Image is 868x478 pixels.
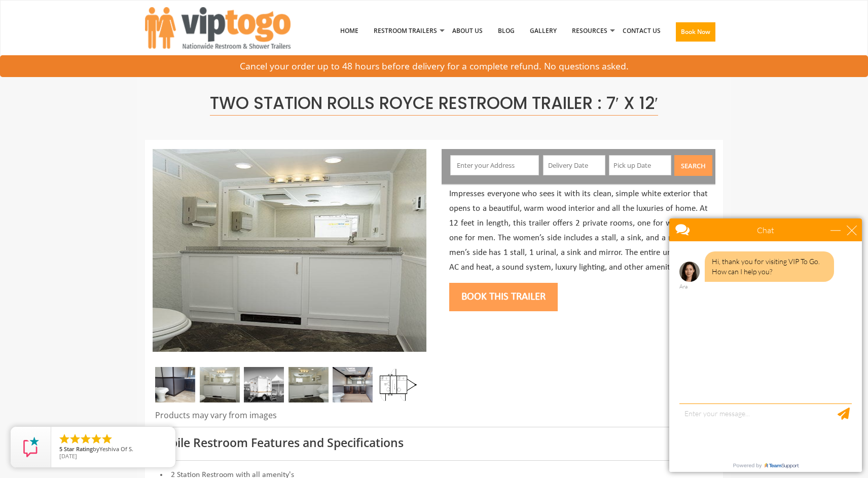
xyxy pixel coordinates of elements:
span: Yeshiva Of S. [99,445,133,453]
h3: Mobile Restroom Features and Specifications [153,436,715,449]
img: A close view of inside of a station with a stall, mirror and cabinets [333,367,373,402]
div: Products may vary from images [153,410,426,427]
button: Book Now [676,22,715,42]
img: Side view of two station restroom trailer with separate doors for males and females [153,149,426,352]
a: Book Now [668,5,723,63]
img: A close view of inside of a station with a stall, mirror and cabinets [155,367,195,402]
span: Two Station Rolls Royce Restroom Trailer : 7′ x 12′ [210,91,658,116]
li:  [90,433,102,445]
button: Search [674,155,712,176]
iframe: Live Chat Box [663,212,868,478]
span: 5 [59,445,62,453]
input: Delivery Date [543,155,605,175]
img: VIPTOGO [145,7,291,49]
span: Star Rating [64,445,93,453]
img: Gel 2 station 03 [288,367,329,402]
a: Gallery [522,5,564,57]
a: Blog [490,5,522,57]
li:  [80,433,92,445]
span: [DATE] [59,452,77,460]
img: Review Rating [21,437,41,457]
a: About Us [445,5,490,57]
a: Resources [564,5,615,57]
img: A mini restroom trailer with two separate stations and separate doors for males and females [244,367,284,402]
input: Pick up Date [609,155,671,175]
input: Enter your Address [450,155,539,175]
button: Book this trailer [449,283,558,311]
a: Contact Us [615,5,668,57]
li:  [58,433,70,445]
span: by [59,446,167,453]
img: Gel 2 station 02 [200,367,240,402]
li:  [69,433,81,445]
a: Restroom Trailers [366,5,445,57]
img: Floor Plan of 2 station restroom with sink and toilet [377,367,417,402]
a: Home [333,5,366,57]
p: Impresses everyone who sees it with its clean, simple white exterior that opens to a beautiful, w... [449,187,708,275]
li:  [101,433,113,445]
